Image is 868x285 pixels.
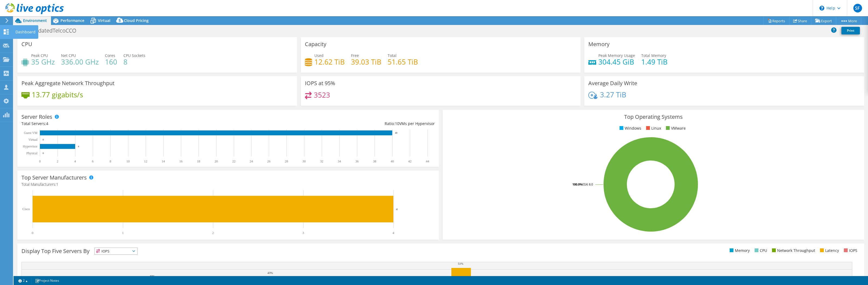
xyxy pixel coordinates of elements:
[32,92,83,98] h4: 13.77 gigabits/s
[395,121,399,126] span: 10
[13,25,38,39] div: Dashboard
[314,59,345,65] h4: 12.62 TiB
[582,182,593,186] tspan: ESXi 8.0
[588,80,637,86] h3: Average Daily Write
[351,59,381,65] h4: 39.03 TiB
[285,159,288,163] text: 28
[388,53,397,58] span: Total
[21,114,52,120] h3: Server Roles
[395,132,398,134] text: 40
[105,53,115,58] span: Cores
[21,80,114,86] h3: Peak Aggregate Network Throughput
[320,159,323,163] text: 32
[32,231,33,235] text: 0
[21,175,87,181] h3: Top Server Manufacturers
[843,248,857,254] li: IOPS
[819,6,824,11] svg: \n
[123,53,145,58] span: CPU Sockets
[162,159,165,163] text: 14
[618,125,641,131] li: Windows
[98,18,110,23] span: Virtual
[302,159,306,163] text: 30
[811,17,836,25] a: Export
[78,145,79,148] text: 4
[598,59,635,65] h4: 304.45 GiB
[641,59,668,65] h4: 1.49 TiB
[197,159,200,163] text: 18
[728,248,750,254] li: Memory
[28,138,38,142] text: Virtual
[853,4,862,12] span: SF
[23,145,37,148] text: Hypervisor
[43,138,44,141] text: 0
[124,18,149,23] span: Cloud Pricing
[92,159,94,163] text: 6
[305,80,335,86] h3: IOPS at 95%
[23,18,47,23] span: Environment
[61,59,99,65] h4: 336.00 GHz
[212,231,214,235] text: 2
[21,181,435,187] h4: Total Manufacturers:
[267,159,270,163] text: 26
[144,159,147,163] text: 12
[60,18,84,23] span: Performance
[95,248,137,254] span: IOPS
[21,121,228,127] div: Total Servers:
[122,231,124,235] text: 1
[314,92,330,98] h4: 3523
[391,159,394,163] text: 40
[388,59,418,65] h4: 51.65 TiB
[24,131,37,135] text: Guest VM
[110,159,111,163] text: 8
[789,17,811,25] a: Share
[426,159,429,163] text: 44
[31,277,63,284] a: Project Notes
[228,121,435,127] div: Ratio: VMs per Hypervisor
[179,159,183,163] text: 16
[572,182,582,186] tspan: 100.0%
[600,92,626,98] h4: 3.27 TiB
[836,17,861,25] a: More
[26,151,37,155] text: Physical
[305,41,326,47] h3: Capacity
[447,114,860,120] h3: Top Operating Systems
[215,159,218,163] text: 20
[267,271,273,274] text: 43%
[57,159,58,163] text: 2
[771,248,815,254] li: Network Throughput
[74,159,76,163] text: 4
[23,207,30,211] text: Cisco
[31,59,55,65] h4: 35 GHz
[753,248,767,254] li: CPU
[123,59,145,65] h4: 8
[351,53,359,58] span: Free
[31,53,48,58] span: Peak CPU
[314,53,324,58] span: Used
[763,17,789,25] a: Reports
[338,159,341,163] text: 34
[43,152,44,155] text: 0
[392,231,394,235] text: 4
[458,262,463,265] text: 51%
[396,207,398,211] text: 4
[21,41,32,47] h3: CPU
[598,53,635,58] span: Peak Memory Usage
[126,159,130,163] text: 10
[15,277,31,284] a: 2
[149,274,155,278] text: 40%
[588,41,609,47] h3: Memory
[46,121,48,126] span: 4
[302,231,304,235] text: 3
[819,248,839,254] li: Latency
[641,53,666,58] span: Total Memory
[39,159,41,163] text: 0
[645,125,661,131] li: Linux
[665,125,686,131] li: VMware
[105,59,117,65] h4: 160
[56,182,58,187] span: 1
[841,27,860,34] a: Print
[18,28,85,34] h1: ConsolidatedTelcoCCO
[61,53,76,58] span: Net CPU
[355,159,359,163] text: 36
[408,159,411,163] text: 42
